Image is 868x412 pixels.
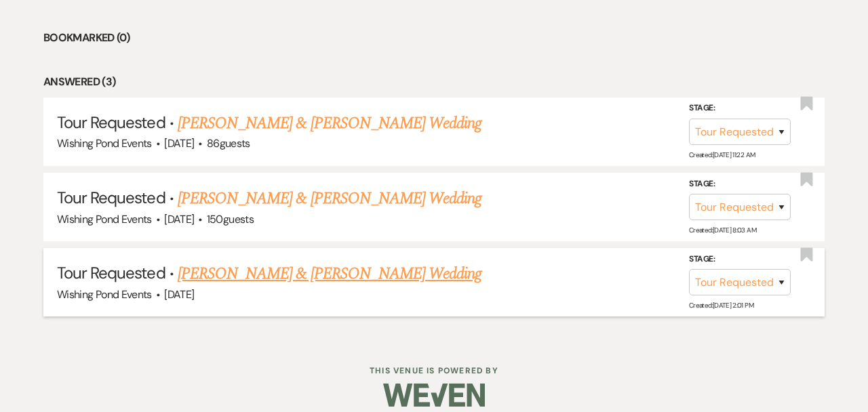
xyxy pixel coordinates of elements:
span: Wishing Pond Events [57,287,152,302]
span: Created: [DATE] 11:22 AM [689,150,755,159]
label: Stage: [689,252,791,267]
span: Created: [DATE] 2:01 PM [689,301,753,310]
span: Wishing Pond Events [57,212,152,226]
span: 150 guests [207,212,254,226]
span: 86 guests [207,136,250,150]
span: Wishing Pond Events [57,136,152,150]
span: [DATE] [164,136,194,150]
label: Stage: [689,177,791,192]
span: [DATE] [164,212,194,226]
a: [PERSON_NAME] & [PERSON_NAME] Wedding [178,262,481,286]
a: [PERSON_NAME] & [PERSON_NAME] Wedding [178,186,481,211]
span: Created: [DATE] 8:03 AM [689,226,756,234]
span: Tour Requested [57,187,165,208]
li: Bookmarked (0) [43,29,825,47]
li: Answered (3) [43,73,825,91]
span: Tour Requested [57,112,165,133]
label: Stage: [689,101,791,116]
a: [PERSON_NAME] & [PERSON_NAME] Wedding [178,111,481,136]
span: Tour Requested [57,262,165,283]
span: [DATE] [164,287,194,302]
